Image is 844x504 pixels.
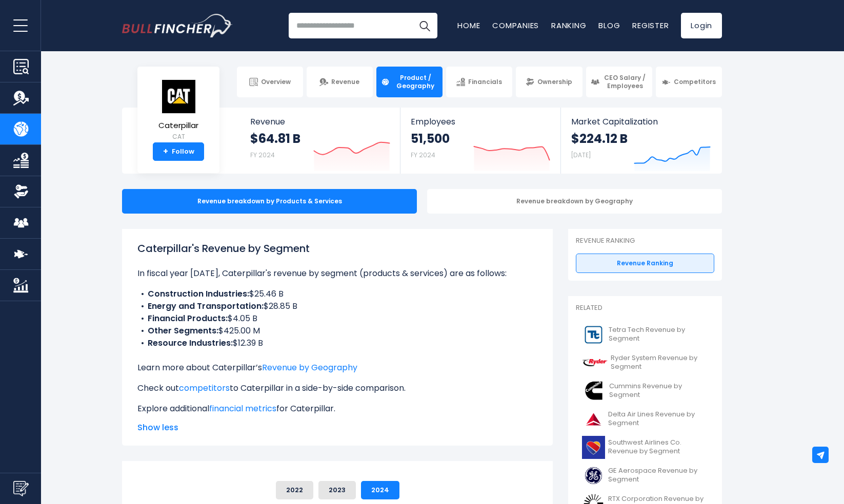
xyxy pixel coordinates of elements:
[122,14,233,37] img: Bullfincher logo
[179,382,230,394] a: competitors
[318,481,356,499] button: 2023
[13,184,29,199] img: Ownership
[137,288,537,300] li: $25.46 B
[276,481,313,499] button: 2022
[582,408,605,431] img: DAL logo
[237,67,303,97] a: Overview
[148,337,233,349] b: Resource Industries:
[608,410,708,428] span: Delta Air Lines Revenue by Segment
[582,464,605,487] img: GE logo
[250,151,275,159] small: FY 2024
[411,151,435,159] small: FY 2024
[250,117,390,127] span: Revenue
[393,74,438,90] span: Product / Geography
[576,237,714,245] p: Revenue Ranking
[153,142,204,161] a: +Follow
[571,151,591,159] small: [DATE]
[361,481,399,499] button: 2024
[163,147,168,156] strong: +
[122,14,232,37] a: Go to homepage
[137,422,537,434] span: Show less
[261,78,291,86] span: Overview
[609,382,708,400] span: Cummins Revenue by Segment
[632,20,669,31] a: Register
[586,67,652,97] a: CEO Salary / Employees
[576,405,714,433] a: Delta Air Lines Revenue by Segment
[158,132,198,141] small: CAT
[516,67,582,97] a: Ownership
[122,189,417,214] div: Revenue breakdown by Products & Services
[400,108,560,174] a: Employees 51,500 FY 2024
[582,380,606,403] img: CMI logo
[537,78,572,86] span: Ownership
[158,121,198,130] span: Caterpillar
[307,67,373,97] a: Revenue
[576,461,714,490] a: GE Aerospace Revenue by Segment
[240,108,400,174] a: Revenue $64.81 B FY 2024
[137,362,537,374] p: Learn more about Caterpillar’s
[137,267,537,280] p: In fiscal year [DATE], Caterpillar's revenue by segment (products & services) are as follows:
[209,403,276,414] a: financial metrics
[551,20,586,31] a: Ranking
[492,20,539,31] a: Companies
[576,377,714,405] a: Cummins Revenue by Segment
[446,67,512,97] a: Financials
[137,312,537,325] li: $4.05 B
[582,436,605,459] img: LUV logo
[582,351,608,374] img: R logo
[148,300,264,312] b: Energy and Transportation:
[137,241,537,256] h1: Caterpillar's Revenue by Segment
[158,79,199,143] a: Caterpillar CAT
[411,131,450,146] strong: 51,500
[561,108,721,174] a: Market Capitalization $224.12 B [DATE]
[457,20,480,31] a: Home
[609,326,708,343] span: Tetra Tech Revenue by Segment
[137,337,537,349] li: $12.39 B
[576,321,714,349] a: Tetra Tech Revenue by Segment
[412,13,437,38] button: Search
[137,325,537,337] li: $425.00 M
[576,349,714,377] a: Ryder System Revenue by Segment
[331,78,359,86] span: Revenue
[576,254,714,273] a: Revenue Ranking
[674,78,716,86] span: Competitors
[576,304,714,312] p: Related
[137,382,537,394] p: Check out to Caterpillar in a side-by-side comparison.
[148,288,249,300] b: Construction Industries:
[376,67,443,97] a: Product / Geography
[148,325,218,337] b: Other Segments:
[681,13,722,38] a: Login
[148,312,228,324] b: Financial Products:
[571,117,711,127] span: Market Capitalization
[571,131,628,146] strong: $224.12 B
[262,362,357,373] a: Revenue by Geography
[608,438,708,456] span: Southwest Airlines Co. Revenue by Segment
[411,117,550,127] span: Employees
[137,300,537,312] li: $28.85 B
[582,323,606,346] img: TTEK logo
[468,78,502,86] span: Financials
[608,467,708,484] span: GE Aerospace Revenue by Segment
[598,20,620,31] a: Blog
[576,433,714,461] a: Southwest Airlines Co. Revenue by Segment
[611,354,708,371] span: Ryder System Revenue by Segment
[427,189,722,214] div: Revenue breakdown by Geography
[656,67,722,97] a: Competitors
[250,131,300,146] strong: $64.81 B
[137,403,537,415] p: Explore additional for Caterpillar.
[602,74,648,90] span: CEO Salary / Employees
